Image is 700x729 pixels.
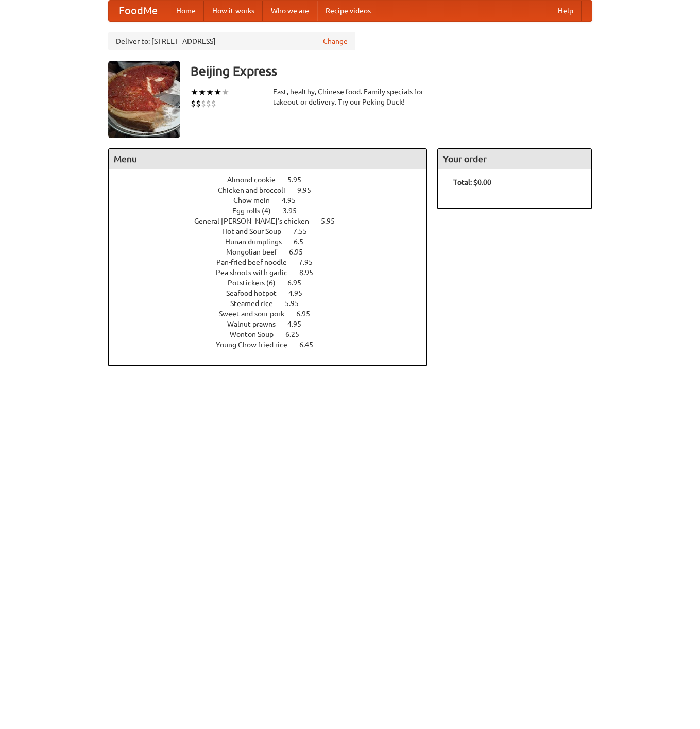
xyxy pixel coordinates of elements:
span: Mongolian beef [226,248,287,256]
li: ★ [206,87,214,98]
span: Pea shoots with garlic [216,268,298,277]
a: Seafood hotpot 4.95 [226,289,321,297]
div: Fast, healthy, Chinese food. Family specials for takeout or delivery. Try our Peking Duck! [273,87,428,107]
h3: Beijing Express [191,61,592,81]
b: Total: $0.00 [453,178,491,187]
li: $ [201,98,206,109]
span: 4.95 [287,320,312,328]
span: 8.95 [299,268,323,277]
span: Hot and Sour Soup [222,227,292,235]
a: Pea shoots with garlic 8.95 [216,268,332,277]
span: 5.95 [287,176,312,184]
a: Pan-fried beef noodle 7.95 [216,258,332,266]
span: 4.95 [288,289,313,297]
a: Steamed rice 5.95 [230,299,318,308]
a: Almond cookie 5.95 [227,176,320,184]
span: Hunan dumplings [225,238,292,246]
span: Potstickers (6) [228,279,286,287]
span: Chicken and broccoli [218,186,296,194]
a: General [PERSON_NAME]'s chicken 5.95 [194,217,354,225]
span: Wonton Soup [230,330,284,338]
li: $ [206,98,211,109]
span: Walnut prawns [227,320,286,328]
span: 6.95 [289,248,313,256]
span: 6.95 [296,310,320,318]
span: 9.95 [297,186,321,194]
h4: Menu [109,149,427,169]
a: Help [550,1,582,21]
li: $ [196,98,201,109]
span: 4.95 [282,196,306,205]
span: 5.95 [285,299,309,308]
a: Wonton Soup 6.25 [230,330,318,338]
li: ★ [221,87,229,98]
span: Pan-fried beef noodle [216,258,297,266]
span: Young Chow fried rice [216,341,298,349]
a: Hot and Sour Soup 7.55 [222,227,326,235]
a: FoodMe [109,1,168,21]
span: Almond cookie [227,176,286,184]
a: Potstickers (6) 6.95 [228,279,320,287]
a: Egg rolls (4) 3.95 [232,207,316,215]
a: Sweet and sour pork 6.95 [219,310,329,318]
span: 6.25 [285,330,310,338]
a: Chow mein 4.95 [233,196,315,205]
li: ★ [214,87,221,98]
a: Recipe videos [317,1,379,21]
span: Seafood hotpot [226,289,287,297]
a: Chicken and broccoli 9.95 [218,186,330,194]
span: 6.5 [294,238,314,246]
span: Chow mein [233,196,280,205]
span: Sweet and sour pork [219,310,295,318]
h4: Your order [438,149,591,169]
span: 5.95 [321,217,345,225]
span: 6.95 [287,279,312,287]
li: ★ [191,87,198,98]
a: Young Chow fried rice 6.45 [216,341,332,349]
span: 7.95 [299,258,323,266]
a: Mongolian beef 6.95 [226,248,322,256]
span: Steamed rice [230,299,283,308]
li: $ [211,98,216,109]
span: 7.55 [293,227,317,235]
a: Walnut prawns 4.95 [227,320,320,328]
a: How it works [204,1,263,21]
span: 6.45 [299,341,323,349]
span: General [PERSON_NAME]'s chicken [194,217,319,225]
div: Deliver to: [STREET_ADDRESS] [108,32,355,50]
li: ★ [198,87,206,98]
span: Egg rolls (4) [232,207,281,215]
a: Who we are [263,1,317,21]
a: Hunan dumplings 6.5 [225,238,322,246]
a: Change [323,36,348,46]
span: 3.95 [283,207,307,215]
img: angular.jpg [108,61,180,138]
li: $ [191,98,196,109]
a: Home [168,1,204,21]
